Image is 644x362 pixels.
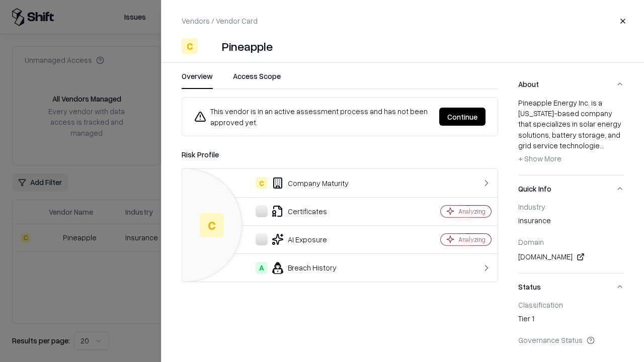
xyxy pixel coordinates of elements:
div: Tier 1 [518,313,624,327]
img: Pineapple [202,38,218,54]
div: Company Maturity [190,177,406,189]
div: AI Exposure [190,233,406,245]
div: Pineapple Energy Inc. is a [US_STATE]-based company that specializes in solar energy solutions, b... [518,98,624,167]
button: About [518,71,624,98]
div: Analyzing [458,235,486,244]
button: Status [518,274,624,300]
p: Vendors / Vendor Card [182,16,258,26]
div: Breach History [190,262,406,274]
div: About [518,98,624,175]
div: Certificates [190,205,406,217]
div: Quick Info [518,202,624,273]
div: [DOMAIN_NAME] [518,251,624,263]
div: Domain [518,237,624,246]
button: Continue [439,108,486,126]
span: + Show More [518,154,561,163]
div: Governance Status [518,335,624,344]
div: Risk Profile [182,148,498,160]
div: A [256,262,268,274]
button: Access Scope [233,71,281,89]
button: Quick Info [518,175,624,202]
div: C [200,213,224,237]
button: + Show More [518,151,561,167]
div: Pineapple [222,38,273,54]
div: Classification [518,300,624,309]
div: Analyzing [458,207,486,216]
div: C [256,177,268,189]
span: ... [600,141,604,150]
button: Overview [182,71,213,89]
div: This vendor is in an active assessment process and has not been approved yet. [194,106,431,128]
div: insurance [518,215,624,229]
div: Industry [518,202,624,211]
div: C [182,38,198,54]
